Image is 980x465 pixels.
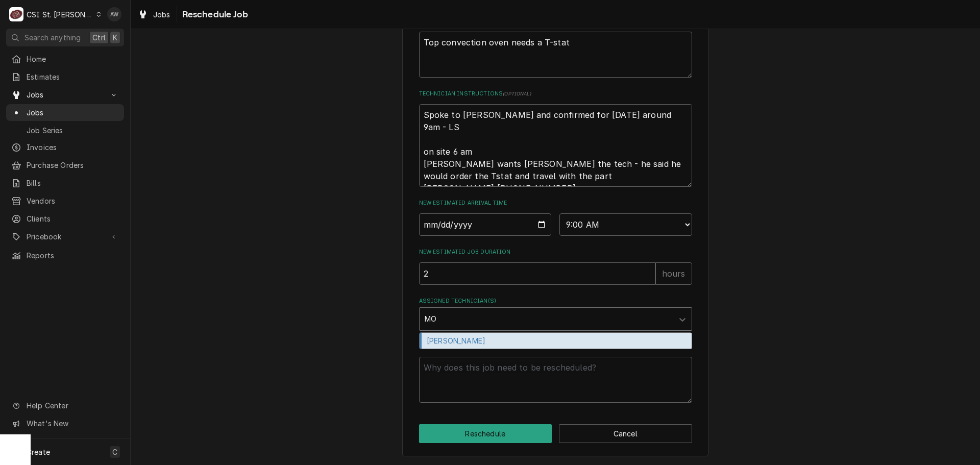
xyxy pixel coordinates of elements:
span: Job Series [27,125,119,136]
label: New Estimated Arrival Time [419,199,692,207]
span: Search anything [24,32,81,43]
a: Invoices [6,139,124,156]
a: Go to Jobs [6,86,124,103]
textarea: Top convection oven needs a T-stat [419,32,692,78]
span: What's New [27,418,118,429]
a: Jobs [134,6,175,23]
span: Jobs [153,9,170,20]
button: Reschedule [419,424,552,443]
a: Job Series [6,122,124,139]
span: Jobs [27,89,104,100]
label: Assigned Technician(s) [419,297,692,305]
div: Alexandria Wilp's Avatar [107,7,121,21]
span: Pricebook [27,231,104,242]
span: Create [27,448,50,456]
span: Reports [27,250,119,261]
select: Time Select [559,213,692,236]
button: Cancel [559,424,692,443]
div: [PERSON_NAME] [420,333,692,349]
div: CSI St. Louis's Avatar [9,7,23,21]
button: Search anythingCtrlK [6,29,124,46]
div: C [9,7,23,21]
textarea: Spoke to [PERSON_NAME] and confirmed for [DATE] around 9am - LS on site 6 am [PERSON_NAME] wants ... [419,104,692,187]
div: hours [655,262,692,285]
span: Bills [27,178,119,188]
span: Estimates [27,71,119,82]
div: CSI St. [PERSON_NAME] [27,9,93,20]
a: Vendors [6,192,124,209]
span: Help Center [27,400,118,411]
a: Purchase Orders [6,157,124,174]
label: Technician Instructions [419,90,692,98]
span: Reschedule Job [179,8,248,21]
div: AW [107,7,121,21]
a: Bills [6,175,124,191]
span: Home [27,54,119,64]
span: K [113,32,117,43]
span: Vendors [27,195,119,206]
span: ( optional ) [503,91,531,96]
a: Estimates [6,68,124,85]
span: Clients [27,213,119,224]
a: Clients [6,210,124,227]
a: Go to What's New [6,415,124,432]
label: New Estimated Job Duration [419,248,692,256]
div: Reschedule Reason [419,343,692,403]
a: Reports [6,247,124,264]
span: Invoices [27,142,119,153]
div: Technician Instructions [419,90,692,186]
span: Purchase Orders [27,160,119,170]
input: Date [419,213,552,236]
div: New Estimated Arrival Time [419,199,692,235]
div: Assigned Technician(s) [419,297,692,330]
a: Go to Help Center [6,397,124,414]
span: C [112,447,117,457]
div: New Estimated Job Duration [419,248,692,284]
div: Button Group [419,424,692,443]
a: Jobs [6,104,124,121]
div: Reason For Call [419,17,692,77]
div: Button Group Row [419,424,692,443]
span: Ctrl [92,32,106,43]
a: Go to Pricebook [6,228,124,245]
span: Jobs [27,107,119,118]
a: Home [6,51,124,67]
